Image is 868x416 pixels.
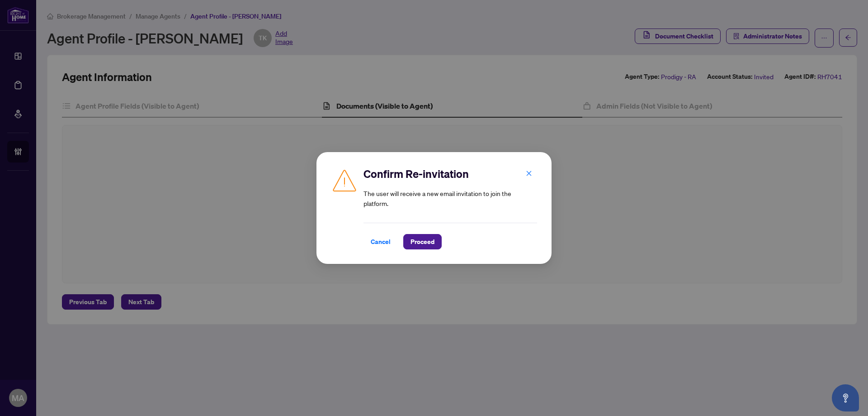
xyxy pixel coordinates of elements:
img: Caution Icon [331,167,358,194]
button: Cancel [363,234,398,249]
span: close [526,170,532,177]
h2: Confirm Re-invitation [363,167,537,181]
button: Open asap [832,384,859,411]
button: Proceed [403,234,442,249]
span: Cancel [371,234,391,249]
span: Proceed [410,234,434,249]
article: The user will receive a new email invitation to join the platform. [363,188,537,208]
